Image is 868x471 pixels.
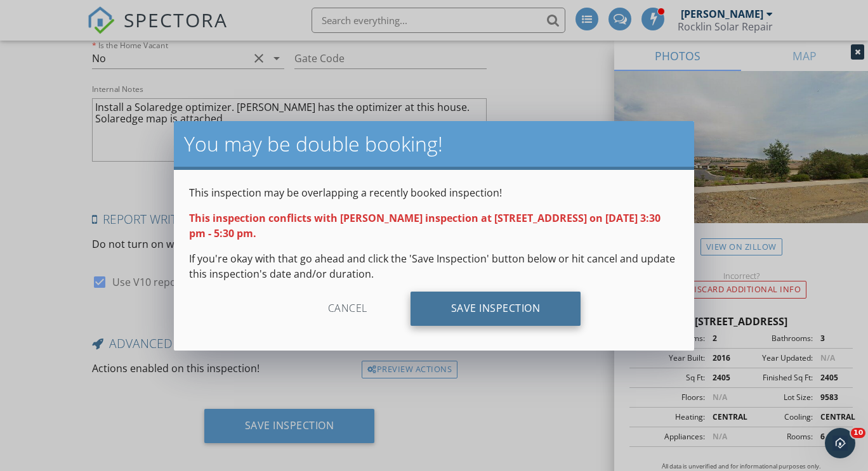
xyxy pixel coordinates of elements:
[189,211,661,240] strong: This inspection conflicts with [PERSON_NAME] inspection at [STREET_ADDRESS] on [DATE] 3:30 pm - 5...
[287,292,408,326] div: Cancel
[825,428,855,458] iframe: Intercom live chat
[851,428,865,438] span: 10
[189,251,680,281] p: If you're okay with that go ahead and click the 'Save Inspection' button below or hit cancel and ...
[184,131,685,157] h2: You may be double booking!
[411,292,581,326] div: Save Inspection
[189,185,680,200] p: This inspection may be overlapping a recently booked inspection!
